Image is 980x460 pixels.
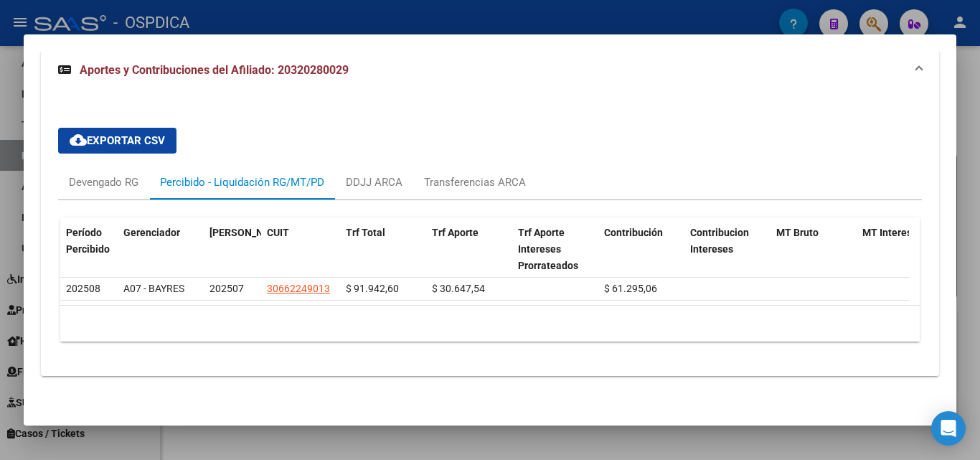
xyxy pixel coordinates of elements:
[690,227,749,255] span: Contribucion Intereses
[267,283,330,294] span: 30662249013
[41,47,939,93] mat-expansion-panel-header: Aportes y Contribuciones del Afiliado: 20320280029
[931,411,966,446] div: Open Intercom Messenger
[123,227,180,238] span: Gerenciador
[41,93,939,376] div: Aportes y Contribuciones del Afiliado: 20320280029
[209,283,244,294] span: 202507
[118,217,204,281] datatable-header-cell: Gerenciador
[160,174,324,190] div: Percibido - Liquidación RG/MT/PD
[604,283,657,294] span: $ 61.295,06
[604,227,663,238] span: Contribución
[424,174,526,190] div: Transferencias ARCA
[70,131,87,149] mat-icon: cloud_download
[598,217,684,281] datatable-header-cell: Contribución
[70,134,165,147] span: Exportar CSV
[346,283,399,294] span: $ 91.942,60
[204,217,261,281] datatable-header-cell: Período Devengado
[80,63,349,77] span: Aportes y Contribuciones del Afiliado: 20320280029
[426,217,512,281] datatable-header-cell: Trf Aporte
[58,128,176,154] button: Exportar CSV
[857,217,943,281] datatable-header-cell: MT Intereses
[123,283,184,294] span: A07 - BAYRES
[346,174,402,190] div: DDJJ ARCA
[432,227,479,238] span: Trf Aporte
[69,174,138,190] div: Devengado RG
[66,227,110,255] span: Período Percibido
[684,217,771,281] datatable-header-cell: Contribucion Intereses
[862,227,923,238] span: MT Intereses
[209,227,287,238] span: [PERSON_NAME]
[346,227,385,238] span: Trf Total
[518,227,578,271] span: Trf Aporte Intereses Prorrateados
[261,217,340,281] datatable-header-cell: CUIT
[267,227,289,238] span: CUIT
[776,227,819,238] span: MT Bruto
[66,283,100,294] span: 202508
[512,217,598,281] datatable-header-cell: Trf Aporte Intereses Prorrateados
[60,217,118,281] datatable-header-cell: Período Percibido
[340,217,426,281] datatable-header-cell: Trf Total
[771,217,857,281] datatable-header-cell: MT Bruto
[432,283,485,294] span: $ 30.647,54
